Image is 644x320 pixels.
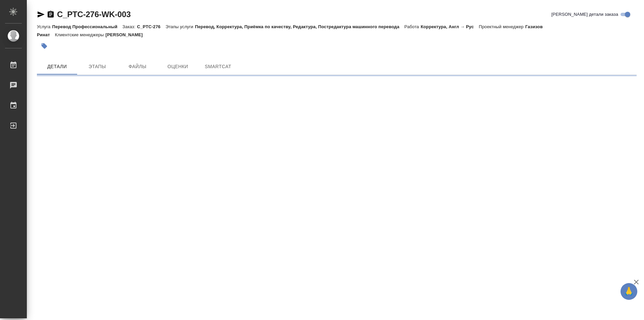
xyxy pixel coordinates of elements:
p: Корректура, Англ → Рус [421,24,479,29]
a: C_PTC-276-WK-003 [57,10,131,19]
span: Оценки [162,62,194,71]
button: Скопировать ссылку для ЯМессенджера [37,10,45,18]
p: Этапы услуги [165,24,195,29]
p: Клиентские менеджеры [55,32,106,37]
button: Скопировать ссылку [47,10,55,18]
span: Файлы [121,62,154,71]
p: Заказ: [122,24,137,29]
span: 🙏 [623,284,635,299]
p: Перевод Профессиональный [52,24,122,29]
p: Услуга [37,24,52,29]
span: Этапы [81,62,113,71]
p: [PERSON_NAME] [106,32,148,37]
button: 🙏 [621,283,637,300]
p: Работа [405,24,421,29]
button: Добавить тэг [37,39,52,53]
span: Детали [41,62,73,71]
p: Перевод, Корректура, Приёмка по качеству, Редактура, Постредактура машинного перевода [195,24,404,29]
p: C_PTC-276 [137,24,166,29]
span: SmartCat [202,62,234,71]
p: Проектный менеджер [479,24,525,29]
span: [PERSON_NAME] детали заказа [551,11,618,18]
